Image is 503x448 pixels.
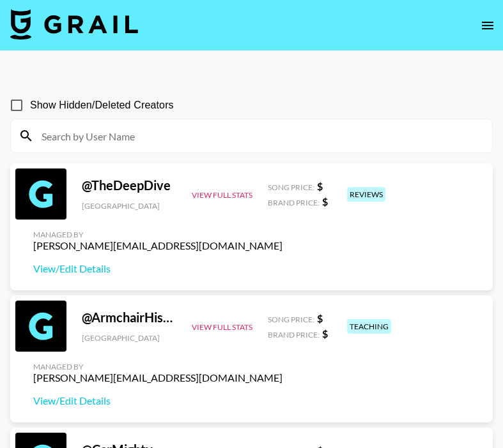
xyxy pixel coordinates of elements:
div: Managed By [33,230,282,239]
a: View/Edit Details [33,262,282,275]
strong: $ [322,195,328,207]
strong: $ [317,312,323,324]
strong: $ [322,327,328,340]
span: Brand Price: [268,198,320,207]
input: Search by User Name [34,126,484,146]
div: [GEOGRAPHIC_DATA] [82,333,176,343]
a: View/Edit Details [33,394,282,407]
button: View Full Stats [192,322,252,332]
div: reviews [347,187,385,202]
div: @ TheDeepDive [82,177,176,193]
div: [GEOGRAPHIC_DATA] [82,201,176,211]
strong: $ [317,180,323,192]
span: Song Price: [268,183,314,192]
span: Song Price: [268,315,314,324]
div: [PERSON_NAME][EMAIL_ADDRESS][DOMAIN_NAME] [33,371,282,384]
div: [PERSON_NAME][EMAIL_ADDRESS][DOMAIN_NAME] [33,239,282,252]
span: Show Hidden/Deleted Creators [30,98,174,113]
button: open drawer [475,13,500,38]
div: @ ArmchairHistorian [82,310,176,325]
img: Grail Talent [10,9,138,40]
span: Brand Price: [268,330,320,340]
div: teaching [347,319,391,334]
button: View Full Stats [192,190,252,200]
div: Managed By [33,362,282,371]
